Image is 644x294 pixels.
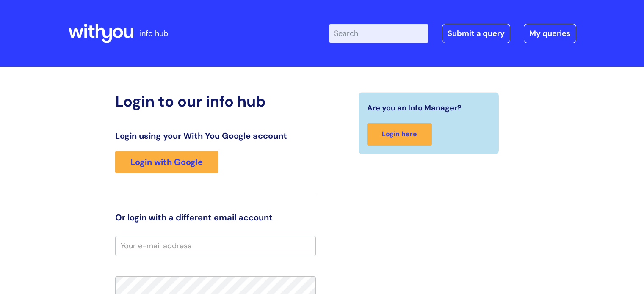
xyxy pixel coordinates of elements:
[329,24,428,43] input: Search
[442,24,510,43] a: Submit a query
[115,151,218,173] a: Login with Google
[115,236,316,256] input: Your e-mail address
[115,212,316,223] h3: Or login with a different email account
[115,92,316,110] h2: Login to our info hub
[140,27,168,40] p: info hub
[115,131,316,141] h3: Login using your With You Google account
[367,123,432,146] a: Login here
[524,24,576,43] a: My queries
[367,101,462,115] span: Are you an Info Manager?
